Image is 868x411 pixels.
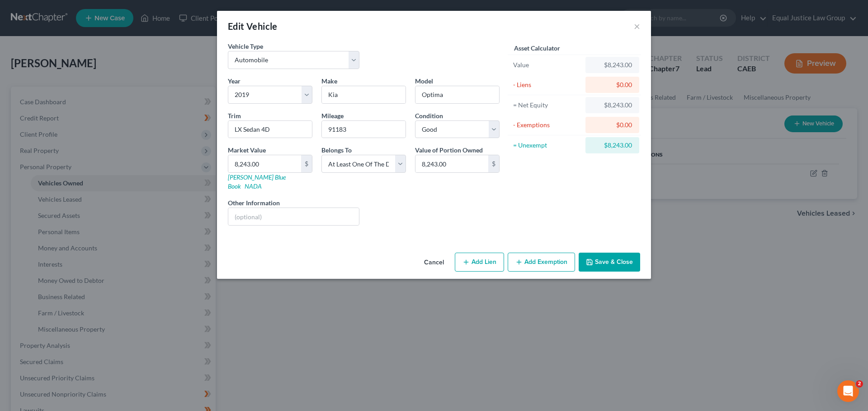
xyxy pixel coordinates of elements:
label: Year [228,76,241,86]
button: Cancel [417,254,451,272]
label: Mileage [321,111,344,120]
div: Value [513,60,581,69]
label: Vehicle Type [228,42,263,51]
div: - Exemptions [513,120,581,129]
input: 0.00 [228,155,301,172]
input: -- [322,121,406,138]
div: $ [301,155,312,172]
a: NADA [245,182,262,190]
div: $8,243.00 [593,101,632,110]
input: 0.00 [415,155,488,172]
input: ex. Altima [415,86,499,103]
button: × [634,21,640,32]
div: - Liens [513,80,581,89]
label: Other Information [228,198,280,208]
input: ex. Nissan [322,86,406,103]
button: Add Lien [455,253,504,272]
label: Trim [228,111,241,120]
label: Asset Calculator [514,43,560,53]
div: $0.00 [593,120,632,129]
span: Make [321,77,337,85]
label: Market Value [228,145,266,155]
iframe: Intercom live chat [837,380,859,402]
span: 2 [856,380,863,388]
div: $ [488,155,499,172]
label: Value of Portion Owned [415,145,483,155]
input: (optional) [228,208,359,225]
div: = Unexempt [513,141,581,150]
a: [PERSON_NAME] Blue Book [228,173,286,190]
div: $8,243.00 [593,60,632,69]
button: Add Exemption [508,253,575,272]
label: Model [415,76,433,86]
button: Save & Close [579,253,640,272]
div: = Net Equity [513,101,581,110]
input: ex. LS, LT, etc [228,121,312,138]
div: $8,243.00 [593,141,632,150]
div: Edit Vehicle [228,20,278,32]
div: $0.00 [593,80,632,89]
label: Condition [415,111,443,120]
span: Belongs To [321,146,352,154]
